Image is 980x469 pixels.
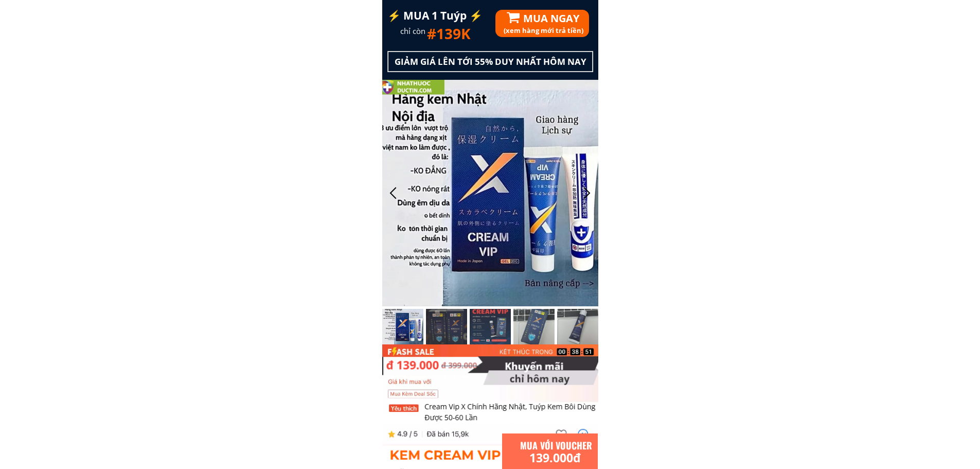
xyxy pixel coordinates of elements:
[523,10,678,27] h1: MUA NGAY
[529,448,610,467] h3: 139.000đ
[427,22,581,45] h1: #139K
[395,55,648,82] h3: GIẢM GIÁ LÊN TỚI 55% DUY NHẤT HÔM NAY
[387,7,490,25] h3: ⚡️ MUA 1 Tuýp ⚡️
[400,25,606,37] h3: chỉ còn
[504,25,709,36] h3: (xem hàng mới trả tiền)
[520,438,662,453] h1: MUA VỚI VOUCHER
